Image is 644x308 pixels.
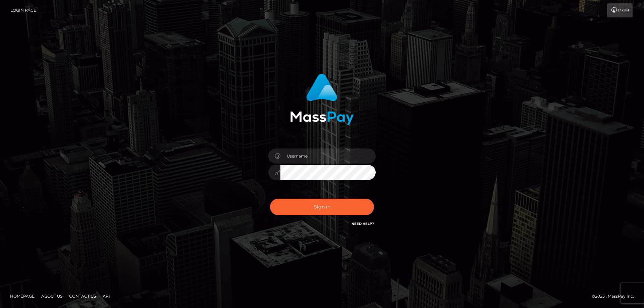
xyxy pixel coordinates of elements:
a: Homepage [7,291,37,301]
div: © 2025 , MassPay Inc. [592,293,639,300]
img: MassPay Login [290,74,354,125]
input: Username... [280,148,376,164]
a: API [100,291,113,301]
a: Need Help? [352,222,374,226]
a: Login [607,3,633,17]
a: Login Page [10,3,36,17]
button: Sign in [270,199,374,215]
a: Contact Us [66,291,99,301]
a: About Us [39,291,65,301]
